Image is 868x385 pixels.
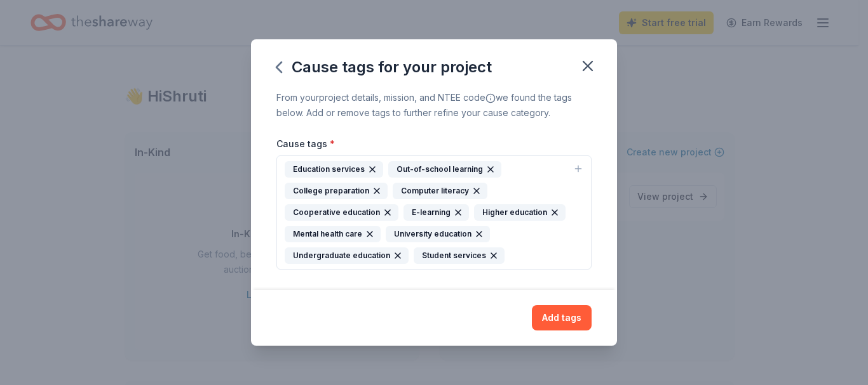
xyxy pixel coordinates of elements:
div: University education [386,226,490,242]
button: Add tags [532,305,592,330]
div: Computer literacy [393,183,487,199]
div: College preparation [285,183,388,199]
div: E-learning [403,204,469,221]
label: Cause tags [276,138,335,150]
div: From your project details, mission, and NTEE code we found the tags below. Add or remove tags to ... [276,90,592,121]
div: Student services [414,247,505,264]
div: Cooperative education [285,204,398,221]
div: Education services [285,161,383,178]
div: Undergraduate education [285,247,409,264]
div: Cause tags for your project [276,57,492,77]
button: Education servicesOut-of-school learningCollege preparationComputer literacyCooperative education... [276,155,592,270]
div: Mental health care [285,226,381,242]
div: Out-of-school learning [388,161,501,178]
div: Higher education [474,204,566,221]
